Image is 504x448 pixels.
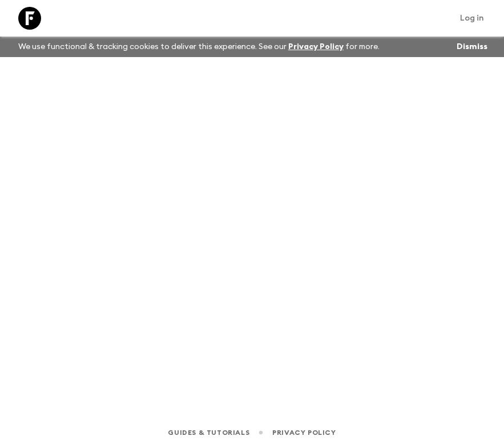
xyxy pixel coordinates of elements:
[168,426,249,439] a: Guides & Tutorials
[288,43,344,51] a: Privacy Policy
[272,426,336,439] a: Privacy Policy
[454,10,490,26] a: Log in
[454,39,490,55] button: Dismiss
[14,37,384,57] p: We use functional & tracking cookies to deliver this experience. See our for more.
